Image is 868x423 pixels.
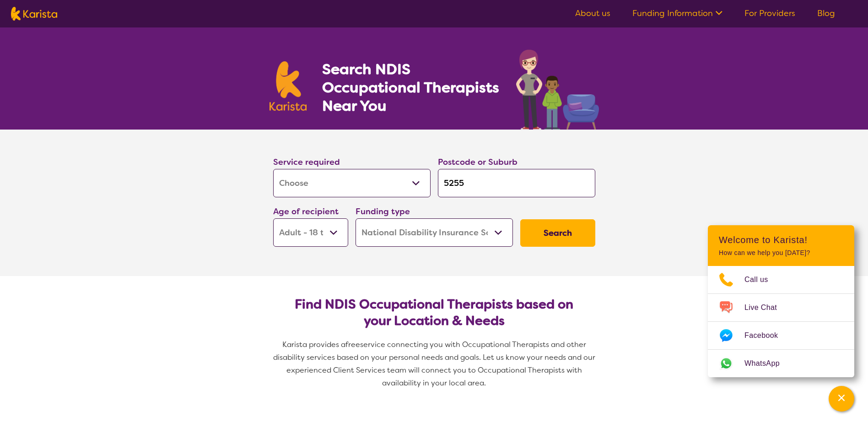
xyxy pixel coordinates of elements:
span: Karista provides a [282,340,345,349]
img: Karista logo [270,61,307,111]
div: Channel Menu [708,225,854,377]
span: free [345,340,360,349]
h1: Search NDIS Occupational Therapists Near You [322,60,500,115]
img: Karista logo [11,7,57,21]
input: Type [438,169,595,197]
a: About us [575,8,610,19]
a: For Providers [744,8,795,19]
a: Web link opens in a new tab. [708,350,854,377]
span: Live Chat [744,301,788,315]
ul: Choose channel [708,266,854,377]
label: Service required [273,157,340,168]
span: WhatsApp [744,357,791,370]
label: Age of recipient [273,206,339,217]
label: Postcode or Suburb [438,157,518,168]
h2: Welcome to Karista! [719,234,843,245]
p: How can we help you [DATE]? [719,249,843,257]
a: Funding Information [632,8,722,19]
a: Blog [817,8,835,19]
span: Call us [744,273,779,287]
button: Search [520,219,595,247]
img: occupational-therapy [516,49,599,130]
h2: Find NDIS Occupational Therapists based on your Location & Needs [280,296,588,329]
button: Channel Menu [829,386,854,412]
span: service connecting you with Occupational Therapists and other disability services based on your p... [273,340,597,388]
span: Facebook [744,329,789,342]
label: Funding type [356,206,410,217]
